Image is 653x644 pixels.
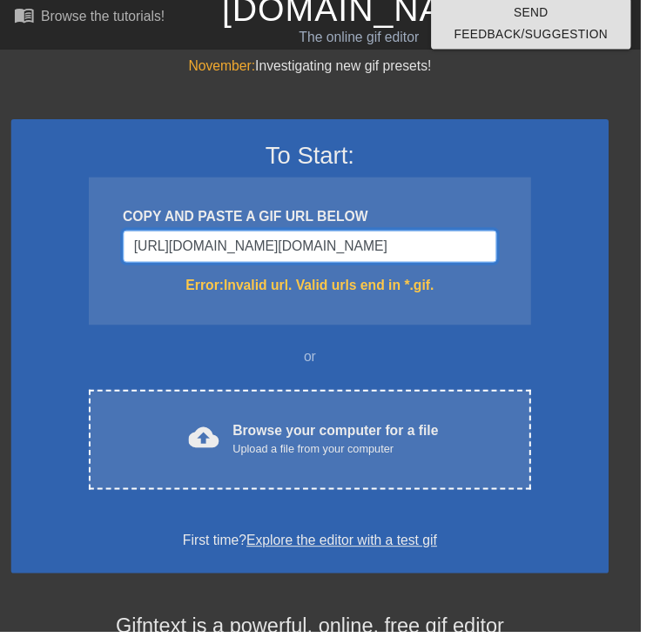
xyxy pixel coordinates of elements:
[125,281,507,302] div: Error: Invalid url. Valid urls end in *.gif.
[14,5,168,32] a: Browse the tutorials!
[252,544,446,559] a: Explore the editor with a test gif
[42,10,168,24] div: Browse the tutorials!
[125,211,507,231] div: COPY AND PASTE A GIF URL BELOW
[14,5,35,26] span: menu_book
[226,28,506,49] div: The online gif editor
[57,354,576,375] div: or
[125,235,507,268] input: Username
[11,57,621,78] div: Investigating new gif presets!
[34,144,598,174] h3: To Start:
[238,450,448,467] div: Upload a file from your computer
[238,429,448,467] div: Browse your computer for a file
[454,3,629,45] span: Send Feedback/Suggestion
[34,541,598,562] div: First time?
[192,431,224,462] span: cloud_upload
[192,60,260,75] span: November:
